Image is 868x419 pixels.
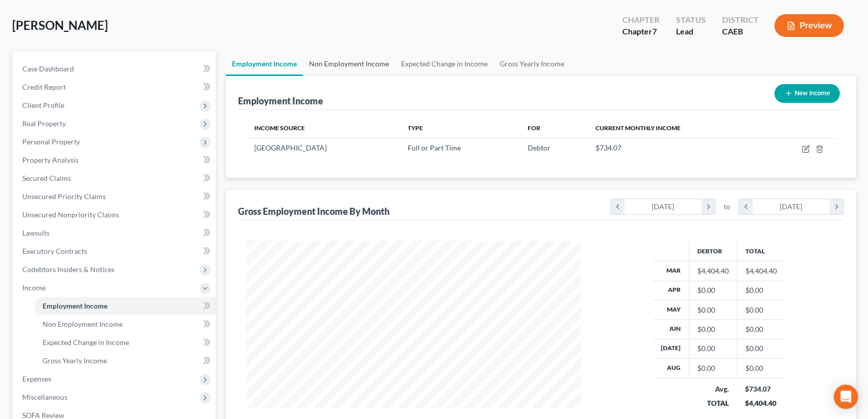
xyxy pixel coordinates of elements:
td: $0.00 [737,339,785,358]
div: CAEB [722,26,758,37]
div: $0.00 [697,305,729,315]
span: Current Monthly Income [596,124,681,132]
a: Employment Income [34,297,216,315]
i: chevron_left [739,199,753,214]
button: New Income [774,84,840,103]
a: Property Analysis [14,151,216,169]
a: Secured Claims [14,169,216,187]
span: Expected Change in Income [43,338,129,347]
a: Gross Yearly Income [494,52,570,76]
span: Gross Yearly Income [43,356,107,365]
span: Non Employment Income [43,320,123,328]
td: $0.00 [737,359,785,378]
div: [DATE] [624,199,702,214]
span: Debtor [528,143,550,152]
a: Credit Report [14,78,216,96]
span: Real Property [22,119,66,128]
a: Unsecured Priority Claims [14,187,216,206]
i: chevron_right [830,199,843,214]
div: $4,404.40 [697,266,729,276]
a: Expected Change in Income [395,52,494,76]
span: [GEOGRAPHIC_DATA] [254,143,327,152]
span: Income [22,283,46,292]
a: Expected Change in Income [34,333,216,352]
span: Income Source [254,124,305,132]
span: Property Analysis [22,156,78,164]
td: $0.00 [737,320,785,339]
a: Employment Income [226,52,303,76]
th: May [653,300,689,319]
a: Case Dashboard [14,60,216,78]
div: $4,404.40 [745,398,777,408]
div: Gross Employment Income By Month [238,205,389,217]
div: Open Intercom Messenger [834,385,858,409]
span: Secured Claims [22,174,71,182]
span: Full or Part Time [408,143,461,152]
div: [DATE] [753,199,830,214]
td: $4,404.40 [737,261,785,281]
div: $0.00 [697,344,729,354]
span: Case Dashboard [22,64,74,73]
span: Unsecured Nonpriority Claims [22,210,119,219]
div: $734.07 [745,384,777,394]
i: chevron_left [611,199,624,214]
th: Aug [653,359,689,378]
span: Type [408,124,423,132]
div: Lead [676,26,705,37]
th: Mar [653,261,689,281]
span: Credit Report [22,83,66,91]
th: Total [737,241,785,261]
th: [DATE] [653,339,689,358]
div: Employment Income [238,95,323,107]
td: $0.00 [737,300,785,319]
div: $0.00 [697,324,729,334]
button: Preview [774,14,844,37]
span: Lawsuits [22,228,50,237]
span: [PERSON_NAME] [12,18,108,32]
span: Client Profile [22,101,64,109]
div: Status [676,14,705,26]
a: Gross Yearly Income [34,352,216,370]
a: Executory Contracts [14,242,216,260]
a: Non Employment Income [34,315,216,333]
span: Expenses [22,374,51,383]
span: Unsecured Priority Claims [22,192,106,201]
span: Miscellaneous [22,393,67,401]
span: Personal Property [22,137,80,146]
span: Employment Income [43,301,107,310]
th: Jun [653,320,689,339]
div: Avg. [697,384,729,394]
span: to [724,202,730,212]
a: Unsecured Nonpriority Claims [14,206,216,224]
span: Codebtors Insiders & Notices [22,265,114,274]
span: $734.07 [596,143,621,152]
div: $0.00 [697,285,729,295]
td: $0.00 [737,281,785,300]
div: Chapter [622,26,659,37]
th: Debtor [689,241,737,261]
div: Chapter [622,14,659,26]
div: TOTAL [697,398,729,408]
span: For [528,124,540,132]
span: Executory Contracts [22,247,87,255]
th: Apr [653,281,689,300]
div: $0.00 [697,363,729,373]
span: 7 [652,26,657,36]
a: Non Employment Income [303,52,395,76]
i: chevron_right [701,199,715,214]
a: Lawsuits [14,224,216,242]
div: District [722,14,758,26]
